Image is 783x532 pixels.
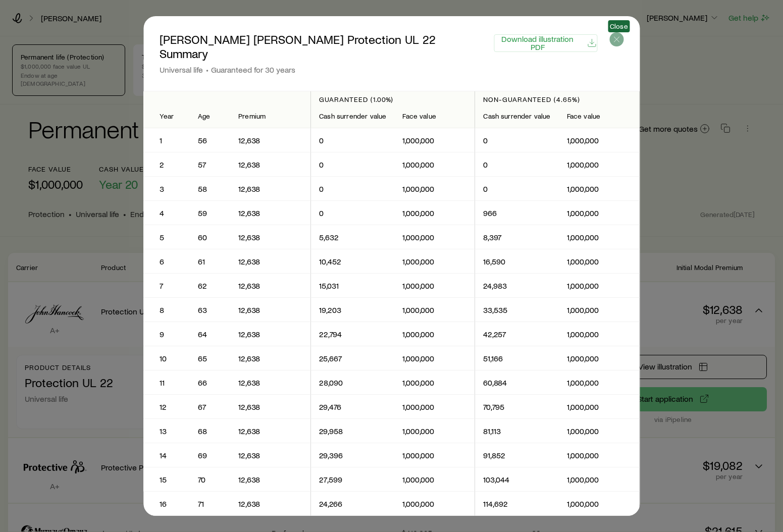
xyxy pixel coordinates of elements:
p: 12,638 [239,450,303,460]
p: 16,590 [484,256,551,267]
p: 0 [484,159,551,170]
p: 1,000,000 [567,305,631,315]
p: 22,794 [320,329,387,339]
p: 57 [198,159,223,170]
p: 10 [160,353,174,363]
p: 1,000,000 [567,426,631,436]
p: 1,000,000 [403,281,467,291]
p: 1,000,000 [567,474,631,485]
p: 0 [320,184,387,194]
p: 1,000,000 [567,208,631,218]
p: 1,000,000 [403,135,467,145]
p: 12,638 [239,281,303,291]
p: 56 [198,135,223,145]
p: 12,638 [239,378,303,388]
p: 60 [198,232,223,242]
p: 25,667 [320,353,387,363]
button: Download illustration PDF [494,34,597,52]
p: 1,000,000 [567,184,631,194]
p: 15,031 [320,281,387,291]
div: Year [160,112,174,120]
p: Universal life Guaranteed for 30 years [160,65,482,75]
p: 1,000,000 [403,208,467,218]
p: 51,166 [484,353,551,363]
p: 19,203 [320,305,387,315]
p: Non-guaranteed (4.65%) [484,95,631,103]
p: 15 [160,474,174,485]
p: 1,000,000 [403,159,467,170]
p: 12,638 [239,499,303,509]
p: 1,000,000 [567,378,631,388]
p: 1,000,000 [403,353,467,363]
p: 1,000,000 [567,281,631,291]
p: 67 [198,402,223,412]
p: 12,638 [239,232,303,242]
p: 1,000,000 [403,450,467,460]
p: 10,452 [320,256,387,267]
p: 24,983 [484,281,551,291]
p: 29,958 [320,426,387,436]
div: Age [198,112,223,120]
p: 0 [484,184,551,194]
p: 66 [198,378,223,388]
p: 2 [160,159,174,170]
p: Guaranteed (1.00%) [320,95,467,103]
div: Cash surrender value [320,112,387,120]
p: [PERSON_NAME] [PERSON_NAME] Protection UL 22 Summary [160,32,482,61]
div: Cash surrender value [484,112,551,120]
p: 12,638 [239,474,303,485]
p: 91,852 [484,450,551,460]
p: 1,000,000 [403,184,467,194]
p: 62 [198,281,223,291]
p: 1,000,000 [567,256,631,267]
p: 60,884 [484,378,551,388]
p: 103,044 [484,474,551,485]
p: 1,000,000 [403,426,467,436]
p: 29,476 [320,402,387,412]
p: 12,638 [239,184,303,194]
p: 6 [160,256,174,267]
p: 1,000,000 [567,135,631,145]
p: 0 [320,159,387,170]
p: 69 [198,450,223,460]
p: 29,396 [320,450,387,460]
p: 12 [160,402,174,412]
p: 12,638 [239,159,303,170]
p: 1,000,000 [403,378,467,388]
p: 65 [198,353,223,363]
div: Face value [403,112,467,120]
p: 63 [198,305,223,315]
p: 12,638 [239,353,303,363]
p: 7 [160,281,174,291]
p: 0 [320,208,387,218]
p: 0 [320,135,387,145]
p: 70,795 [484,402,551,412]
p: 1,000,000 [403,402,467,412]
p: 58 [198,184,223,194]
p: 12,638 [239,305,303,315]
p: 12,638 [239,329,303,339]
p: 1,000,000 [567,329,631,339]
p: 13 [160,426,174,436]
p: 1 [160,135,174,145]
p: 1,000,000 [567,159,631,170]
p: 0 [484,135,551,145]
span: Download illustration PDF [495,35,581,51]
p: 1,000,000 [567,232,631,242]
div: Face value [567,112,631,120]
p: 64 [198,329,223,339]
p: 12,638 [239,426,303,436]
p: 28,090 [320,378,387,388]
p: 68 [198,426,223,436]
div: Premium [239,112,303,120]
p: 12,638 [239,402,303,412]
p: 114,692 [484,499,551,509]
p: 11 [160,378,174,388]
p: 1,000,000 [567,450,631,460]
p: 8 [160,305,174,315]
p: 9 [160,329,174,339]
p: 61 [198,256,223,267]
p: 966 [484,208,551,218]
p: 27,599 [320,474,387,485]
p: 14 [160,450,174,460]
